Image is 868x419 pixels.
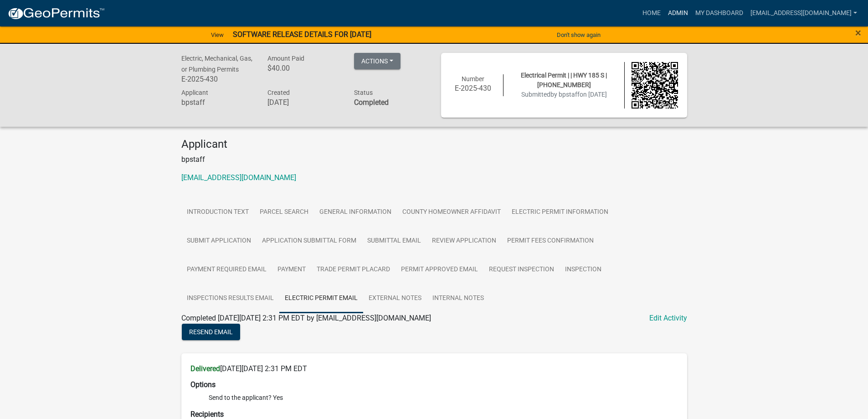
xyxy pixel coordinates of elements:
span: Applicant [181,89,208,96]
span: Resend Email [189,328,233,336]
h6: E-2025-430 [181,75,254,83]
span: Electrical Permit | | HWY 185 S | [PHONE_NUMBER] [521,72,607,88]
a: Trade Permit Placard [311,255,395,285]
a: My Dashboard [692,5,747,22]
span: × [855,26,861,39]
h4: Applicant [181,138,687,151]
h6: [DATE][DATE] 2:31 PM EDT [190,364,678,373]
button: Close [855,27,861,38]
button: Resend Email [182,324,240,340]
a: [EMAIL_ADDRESS][DOMAIN_NAME] [747,5,861,22]
a: Review Application [426,227,502,256]
button: Actions [354,53,401,69]
span: Electric, Mechanical, Gas, or Plumbing Permits [181,55,252,73]
li: Send to the applicant? Yes [209,393,678,403]
a: Home [639,5,664,22]
span: Submitted on [DATE] [521,91,607,98]
h6: bpstaff [181,98,254,107]
a: Inspections Results Email [181,284,279,313]
a: Payment Required Email [181,255,272,285]
a: Submittal Email [362,227,426,256]
a: Permit Fees Confirmation [502,227,599,256]
p: bpstaff [181,154,687,165]
a: Electric Permit Email [279,284,363,313]
a: Electric Permit Information [506,198,614,227]
h6: [DATE] [267,98,340,107]
a: [EMAIL_ADDRESS][DOMAIN_NAME] [181,173,296,182]
a: General Information [314,198,397,227]
span: by bpstaff [550,91,580,98]
a: Inspection [560,255,607,285]
a: Internal Notes [427,284,489,313]
strong: Options [190,380,216,389]
strong: SOFTWARE RELEASE DETAILS FOR [DATE] [233,30,371,39]
strong: Recipients [190,410,224,419]
span: Completed [DATE][DATE] 2:31 PM EDT by [EMAIL_ADDRESS][DOMAIN_NAME] [181,314,431,322]
a: Introduction Text [181,198,254,227]
button: Don't show again [553,27,604,42]
h6: $40.00 [267,64,340,72]
a: County Homeowner Affidavit [397,198,506,227]
a: Submit Application [181,227,257,256]
span: Status [354,89,373,96]
a: Edit Activity [649,313,687,324]
span: Amount Paid [267,55,304,62]
a: Permit Approved Email [395,255,483,285]
strong: Delivered [190,364,220,373]
a: Admin [664,5,692,22]
span: Created [267,89,290,96]
a: Application Submittal Form [257,227,362,256]
img: QR code [632,62,678,109]
a: Request Inspection [483,255,560,285]
h6: E-2025-430 [450,84,497,93]
a: External Notes [363,284,427,313]
strong: Completed [354,98,389,107]
span: Number [462,75,484,83]
a: View [207,27,227,42]
a: Payment [272,255,311,285]
a: Parcel search [254,198,314,227]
